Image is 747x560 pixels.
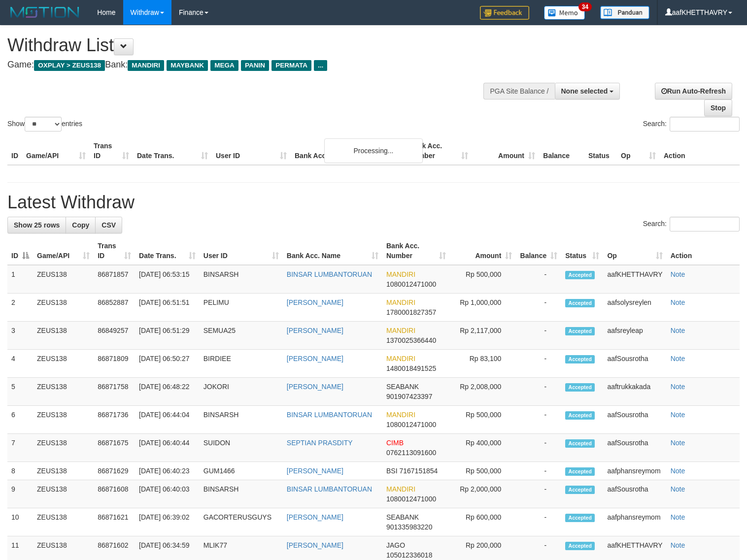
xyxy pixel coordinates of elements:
[33,462,94,480] td: ZEUS138
[671,485,685,493] a: Note
[324,138,423,163] div: Processing...
[33,406,94,434] td: ZEUS138
[386,485,415,493] span: MANDIRI
[516,322,561,350] td: -
[667,237,740,265] th: Action
[382,237,450,265] th: Bank Acc. Number: activate to sort column ascending
[386,541,405,549] span: JAGO
[33,508,94,536] td: ZEUS138
[94,462,135,480] td: 86871629
[7,508,33,536] td: 10
[135,406,200,434] td: [DATE] 06:44:04
[135,237,200,265] th: Date Trans.: activate to sort column ascending
[135,322,200,350] td: [DATE] 06:51:29
[314,60,327,71] span: ...
[565,299,595,307] span: Accepted
[33,480,94,508] td: ZEUS138
[287,439,353,447] a: SEPTIAN PRASDITY
[287,327,343,334] a: [PERSON_NAME]
[450,434,516,462] td: Rp 400,000
[450,378,516,406] td: Rp 2,008,000
[7,117,82,132] label: Show entries
[210,60,238,71] span: MEGA
[135,378,200,406] td: [DATE] 06:48:22
[283,237,382,265] th: Bank Acc. Name: activate to sort column ascending
[287,467,343,475] a: [PERSON_NAME]
[287,355,343,362] a: [PERSON_NAME]
[561,237,603,265] th: Status: activate to sort column ascending
[135,265,200,294] td: [DATE] 06:53:15
[603,508,666,536] td: aafphansreymom
[386,270,415,278] span: MANDIRI
[450,265,516,294] td: Rp 500,000
[561,87,608,95] span: None selected
[34,60,105,71] span: OXPLAY > ZEUS138
[66,217,96,233] a: Copy
[600,6,649,19] img: panduan.png
[94,265,135,294] td: 86871857
[102,221,116,229] span: CSV
[516,265,561,294] td: -
[565,271,595,279] span: Accepted
[135,480,200,508] td: [DATE] 06:40:03
[287,541,343,549] a: [PERSON_NAME]
[133,137,212,165] th: Date Trans.
[386,308,436,316] span: Copy 1780001827357 to clipboard
[643,217,740,231] label: Search:
[200,508,283,536] td: GACORTERUSGUYS
[33,350,94,378] td: ZEUS138
[516,237,561,265] th: Balance: activate to sort column ascending
[480,6,529,20] img: Feedback.jpg
[671,270,685,278] a: Note
[7,350,33,378] td: 4
[450,480,516,508] td: Rp 2,000,000
[386,513,419,521] span: SEABANK
[386,355,415,362] span: MANDIRI
[516,462,561,480] td: -
[603,434,666,462] td: aafSousrotha
[200,480,283,508] td: BINSARSH
[287,485,372,493] a: BINSAR LUMBANTORUAN
[7,294,33,322] td: 2
[671,411,685,419] a: Note
[565,467,595,476] span: Accepted
[33,294,94,322] td: ZEUS138
[386,449,436,457] span: Copy 0762113091600 to clipboard
[584,137,617,165] th: Status
[450,508,516,536] td: Rp 600,000
[167,60,208,71] span: MAYBANK
[617,137,660,165] th: Op
[516,378,561,406] td: -
[386,364,436,372] span: Copy 1480018491525 to clipboard
[7,462,33,480] td: 8
[7,193,740,212] h1: Latest Withdraw
[483,83,554,99] div: PGA Site Balance /
[94,237,135,265] th: Trans ID: activate to sort column ascending
[94,508,135,536] td: 86871621
[287,513,343,521] a: [PERSON_NAME]
[516,294,561,322] td: -
[603,237,666,265] th: Op: activate to sort column ascending
[565,411,595,420] span: Accepted
[671,467,685,475] a: Note
[671,383,685,391] a: Note
[94,322,135,350] td: 86849257
[670,117,740,132] input: Search:
[386,280,436,288] span: Copy 1080012471000 to clipboard
[33,237,94,265] th: Game/API: activate to sort column ascending
[33,322,94,350] td: ZEUS138
[450,350,516,378] td: Rp 83,100
[516,508,561,536] td: -
[603,406,666,434] td: aafSousrotha
[287,270,372,278] a: BINSAR LUMBANTORUAN
[704,99,732,116] a: Stop
[95,217,122,233] a: CSV
[94,434,135,462] td: 86871675
[291,137,405,165] th: Bank Acc. Name
[565,439,595,448] span: Accepted
[386,298,415,306] span: MANDIRI
[450,406,516,434] td: Rp 500,000
[7,406,33,434] td: 6
[565,355,595,363] span: Accepted
[386,551,432,559] span: Copy 105012336018 to clipboard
